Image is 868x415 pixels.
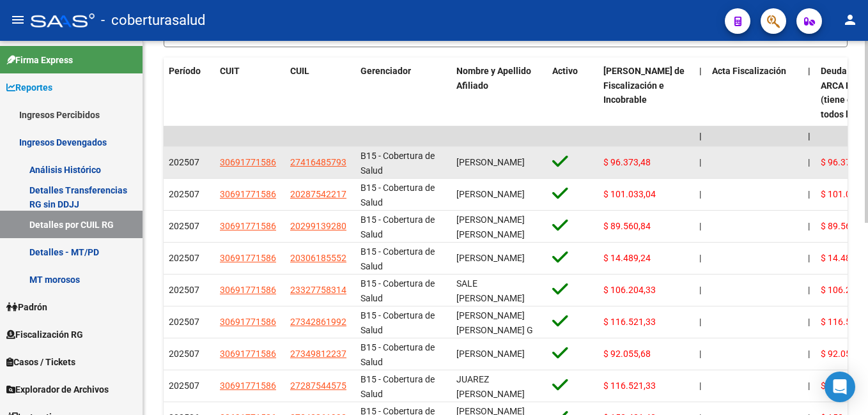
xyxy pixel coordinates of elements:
span: | [808,317,810,327]
span: B15 - Cobertura de Salud [360,374,435,399]
span: B15 - Cobertura de Salud [360,246,435,271]
span: 27342861992 [290,317,346,327]
span: $ 96.373,48 [603,157,651,167]
span: 23327758314 [290,285,346,295]
span: | [808,189,810,199]
span: [PERSON_NAME] [PERSON_NAME] [456,215,525,239]
span: | [808,131,810,141]
span: $ 14.489,24 [603,253,651,263]
span: [PERSON_NAME] [456,253,525,263]
span: 20287542217 [290,189,346,199]
span: $ 89.560,84 [821,221,868,231]
mat-icon: menu [10,12,26,27]
span: | [808,381,810,391]
span: 202507 [169,317,199,327]
span: | [699,317,701,327]
span: 30691771586 [220,189,276,199]
span: 30691771586 [220,285,276,295]
span: B15 - Cobertura de Salud [360,278,435,303]
span: 30691771586 [220,253,276,263]
span: 20306185552 [290,253,346,263]
span: | [699,253,701,263]
span: 202507 [169,189,199,199]
datatable-header-cell: Deuda Bruta Neto de Fiscalización e Incobrable [598,57,694,128]
span: | [808,66,810,76]
span: 202507 [169,285,199,295]
span: [PERSON_NAME] [PERSON_NAME] G [456,310,533,335]
datatable-header-cell: Período [164,57,215,128]
span: Período [169,66,201,76]
span: Nombre y Apellido Afiliado [456,66,531,91]
span: | [808,349,810,359]
span: $ 116.521,33 [603,317,656,327]
span: 202507 [169,221,199,231]
span: B15 - Cobertura de Salud [360,183,435,207]
span: | [699,349,701,359]
span: CUIT [220,66,240,76]
datatable-header-cell: | [803,57,816,128]
div: Open Intercom Messenger [825,372,855,402]
span: [PERSON_NAME] de Fiscalización e Incobrable [603,66,685,105]
span: | [808,253,810,263]
datatable-header-cell: Activo [547,57,598,128]
span: Activo [552,66,578,76]
span: | [699,381,701,391]
span: 30691771586 [220,349,276,359]
span: 30691771586 [220,221,276,231]
span: B15 - Cobertura de Salud [360,215,435,239]
span: [PERSON_NAME] [456,349,525,359]
span: $ 96.373,48 [821,157,868,167]
span: [PERSON_NAME] [456,189,525,199]
span: | [699,221,701,231]
span: Gerenciador [360,66,411,76]
span: | [808,221,810,231]
mat-icon: person [842,12,858,27]
datatable-header-cell: CUIL [285,57,355,128]
span: $ 101.033,04 [603,189,656,199]
span: $ 89.560,84 [603,221,651,231]
span: | [699,131,702,141]
span: B15 - Cobertura de Salud [360,151,435,176]
datatable-header-cell: Nombre y Apellido Afiliado [451,57,547,128]
span: | [808,285,810,295]
span: 27416485793 [290,157,346,167]
span: B15 - Cobertura de Salud [360,342,435,367]
span: 27349812237 [290,349,346,359]
span: Reportes [6,80,52,94]
span: 202507 [169,157,199,167]
span: 30691771586 [220,157,276,167]
span: | [699,285,701,295]
span: | [699,157,701,167]
span: $ 92.055,68 [821,349,868,359]
span: Acta Fiscalización [712,66,786,76]
span: - coberturasalud [101,6,205,34]
span: | [699,66,702,76]
span: | [808,157,810,167]
span: 202507 [169,381,199,391]
span: CUIL [290,66,309,76]
span: SALE [PERSON_NAME] [456,278,525,303]
span: [PERSON_NAME] [456,157,525,167]
span: 30691771586 [220,381,276,391]
span: | [699,189,701,199]
span: JUAREZ [PERSON_NAME] [456,374,525,399]
span: 27287544575 [290,381,346,391]
span: B15 - Cobertura de Salud [360,310,435,335]
span: Casos / Tickets [6,355,75,369]
datatable-header-cell: | [694,57,707,128]
span: $ 92.055,68 [603,349,651,359]
span: 202507 [169,349,199,359]
span: 30691771586 [220,317,276,327]
span: 20299139280 [290,221,346,231]
span: Explorador de Archivos [6,382,109,396]
span: Padrón [6,300,47,314]
span: $ 116.521,33 [603,381,656,391]
span: Fiscalización RG [6,328,83,342]
span: $ 106.204,33 [603,285,656,295]
span: Firma Express [6,53,73,67]
datatable-header-cell: Gerenciador [355,57,451,128]
datatable-header-cell: CUIT [215,57,285,128]
datatable-header-cell: Acta Fiscalización [707,57,803,128]
span: 202507 [169,253,199,263]
span: $ 14.489,24 [821,253,868,263]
